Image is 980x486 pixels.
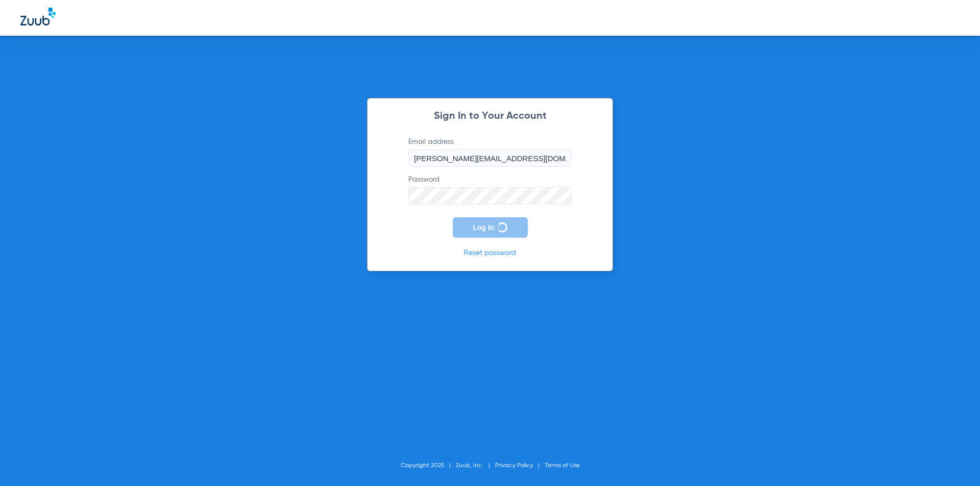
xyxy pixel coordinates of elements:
[408,149,572,167] input: Email address
[393,111,587,121] h2: Sign In to Your Account
[401,461,456,471] li: Copyright 2025
[20,8,56,25] img: Zuub Logo
[408,174,572,204] label: Password
[495,463,533,469] a: Privacy Policy
[456,461,495,471] li: Zuub, Inc.
[408,137,572,167] label: Email address
[453,217,528,238] button: Log In
[408,187,572,204] input: Password
[473,223,495,232] span: Log In
[929,437,980,486] iframe: Chat Widget
[545,463,580,469] a: Terms of Use
[464,249,516,257] a: Reset password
